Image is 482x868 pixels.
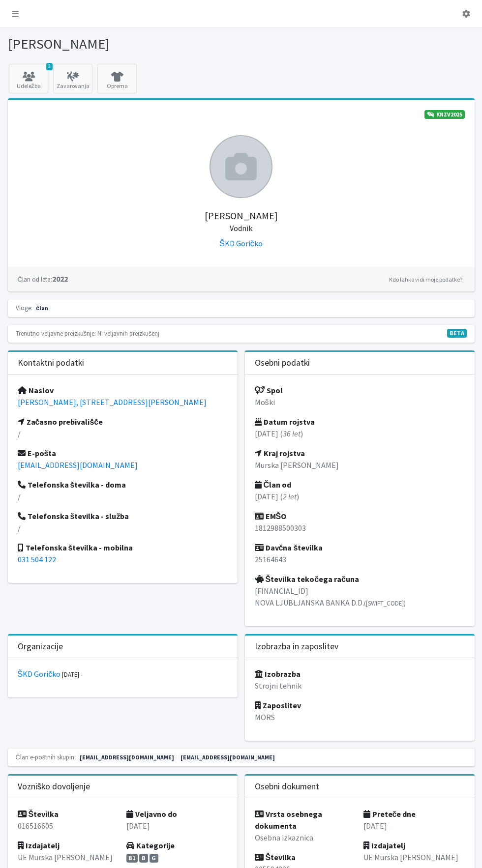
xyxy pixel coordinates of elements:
[283,429,301,438] em: 36 let
[18,554,56,564] a: 031 504 122
[255,781,319,792] h3: Osebni dokument
[18,491,228,502] p: /
[126,854,138,863] span: B1
[255,480,292,490] strong: Član od
[126,820,228,832] p: [DATE]
[139,854,148,863] span: B
[9,64,48,93] a: 3 Udeležba
[18,840,60,850] strong: Izdajatelj
[255,543,323,552] strong: Davčna številka
[18,820,119,832] p: 016516605
[363,809,416,819] strong: Preteče dne
[255,522,465,534] p: 1812988500303
[126,840,175,850] strong: Kategorije
[18,781,90,792] h3: Vozniško dovoljenje
[255,358,310,368] h3: Osebni podatki
[18,641,63,652] h3: Organizacije
[283,492,297,501] em: 2 let
[255,459,465,471] p: Murska [PERSON_NAME]
[18,198,465,233] h5: [PERSON_NAME]
[255,417,315,427] strong: Datum rojstva
[18,669,61,679] a: ŠKD Goričko
[255,511,287,521] strong: EMŠO
[46,63,53,70] span: 3
[150,854,159,863] span: G
[16,329,96,337] small: Trenutno veljavne preizkušnje:
[18,275,52,283] small: Član od leta:
[97,329,159,337] small: Ni veljavnih preizkušenj
[18,448,57,458] strong: E-pošta
[18,358,84,368] h3: Kontaktni podatki
[447,329,467,338] span: V fazi razvoja
[255,585,465,608] p: [FINANCIAL_ID] NOVA LJUBLJANSKA BANKA D.D.
[126,809,177,819] strong: Veljavno do
[178,753,277,762] span: [EMAIL_ADDRESS][DOMAIN_NAME]
[255,669,301,679] strong: Izobrazba
[18,809,59,819] strong: Številka
[255,396,465,408] p: Moški
[18,522,228,534] p: /
[97,64,137,93] a: Oprema
[18,543,133,552] strong: Telefonska številka - mobilna
[16,753,76,761] small: Član e-poštnih skupin:
[18,417,103,427] strong: Začasno prebivališče
[62,670,83,678] small: [DATE] -
[18,397,207,407] a: [PERSON_NAME], [STREET_ADDRESS][PERSON_NAME]
[18,274,68,284] strong: 2022
[77,753,177,762] span: [EMAIL_ADDRESS][DOMAIN_NAME]
[363,820,465,832] p: [DATE]
[363,840,405,850] strong: Izdajatelj
[255,385,283,395] strong: Spol
[364,599,406,607] small: ([SWIFT_CODE])
[255,428,465,439] p: [DATE] ( )
[18,480,126,490] strong: Telefonska številka - doma
[255,711,465,723] p: MORS
[255,680,465,692] p: Strojni tehnik
[230,223,252,233] small: Vodnik
[18,851,119,863] p: UE Murska [PERSON_NAME]
[255,700,301,710] strong: Zaposlitev
[255,809,322,831] strong: Vrsta osebnega dokumenta
[8,35,238,53] h1: [PERSON_NAME]
[18,428,228,439] p: /
[53,64,92,93] a: Zavarovanja
[255,448,305,458] strong: Kraj rojstva
[255,553,465,565] p: 25164643
[255,852,296,862] strong: Številka
[219,238,263,248] a: ŠKD Goričko
[255,574,359,584] strong: Številka tekočega računa
[18,511,129,521] strong: Telefonska številka - služba
[18,385,54,395] strong: Naslov
[16,304,32,312] small: Vloge:
[363,851,465,863] p: UE Murska [PERSON_NAME]
[424,110,465,119] a: KNZV2025
[18,460,138,470] a: [EMAIL_ADDRESS][DOMAIN_NAME]
[255,491,465,502] p: [DATE] ( )
[255,641,338,652] h3: Izobrazba in zaposlitev
[255,832,356,843] p: Osebna izkaznica
[34,304,51,313] span: član
[387,274,465,286] a: Kdo lahko vidi moje podatke?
